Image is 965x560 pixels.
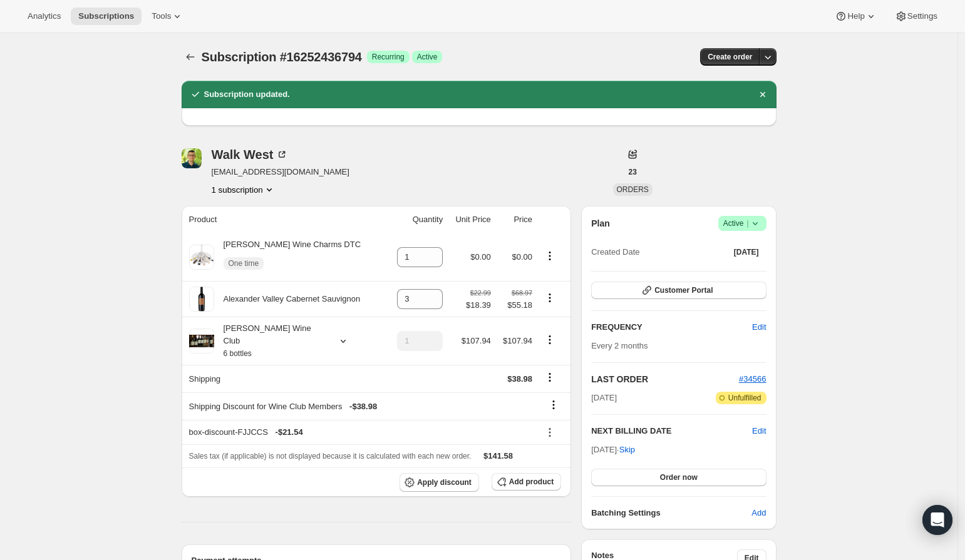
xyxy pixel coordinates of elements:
[182,148,202,168] span: Walk West
[498,299,532,312] span: $55.18
[202,50,362,64] span: Subscription #16252436794
[887,8,945,25] button: Settings
[744,503,773,523] button: Add
[462,336,491,345] span: $107.94
[503,336,532,345] span: $107.94
[591,507,751,519] h6: Batching Settings
[182,206,387,233] th: Product
[540,333,560,347] button: Product actions
[71,8,142,25] button: Subscriptions
[628,167,636,177] span: 23
[751,507,766,519] span: Add
[612,440,642,460] button: Skip
[372,52,405,62] span: Recurring
[591,341,648,350] span: Every 2 months
[752,321,766,333] span: Edit
[417,52,438,62] span: Active
[591,445,635,454] span: [DATE] ·
[446,206,495,233] th: Unit Price
[540,249,560,263] button: Product actions
[700,48,760,66] button: Create order
[189,287,214,312] img: product img
[470,289,491,297] small: $22.99
[739,373,766,385] button: #34566
[617,185,649,194] span: ORDERS
[182,365,387,392] th: Shipping
[417,477,472,487] span: Apply discount
[512,252,532,262] span: $0.00
[189,245,214,270] img: product img
[540,291,560,305] button: Product actions
[728,393,761,403] span: Unfulfilled
[204,88,290,101] h2: Subscription updated.
[214,238,361,276] div: [PERSON_NAME] Wine Charms DTC
[734,247,759,257] span: [DATE]
[591,469,766,486] button: Order now
[591,373,739,385] h2: LAST ORDER
[495,206,536,233] th: Price
[212,166,349,178] span: [EMAIL_ADDRESS][DOMAIN_NAME]
[182,48,199,66] button: Subscriptions
[726,243,766,261] button: [DATE]
[400,473,479,492] button: Apply discount
[466,299,491,312] span: $18.39
[723,217,761,230] span: Active
[189,452,472,461] span: Sales tax (if applicable) is not displayed because it is calculated with each new order.
[591,246,639,258] span: Created Date
[507,374,532,384] span: $38.98
[276,426,303,439] span: - $21.54
[591,282,766,299] button: Customer Portal
[212,148,289,161] div: Walk West
[907,11,937,21] span: Settings
[746,218,748,228] span: |
[591,392,617,404] span: [DATE]
[509,477,554,487] span: Add product
[621,163,644,181] button: 23
[349,400,377,413] span: - $38.98
[189,400,533,413] div: Shipping Discount for Wine Club Members
[483,451,513,461] span: $141.58
[591,425,752,437] h2: NEXT BILLING DATE
[212,183,276,196] button: Product actions
[752,425,766,437] button: Edit
[229,258,259,268] span: One time
[214,293,361,305] div: Alexander Valley Cabernet Sauvignon
[189,426,533,439] div: box-discount-FJJCCS
[470,252,491,262] span: $0.00
[28,11,61,21] span: Analytics
[152,11,171,21] span: Tools
[739,374,766,384] a: #34566
[591,217,610,230] h2: Plan
[708,52,752,62] span: Create order
[654,285,713,295] span: Customer Portal
[754,86,771,103] button: Dismiss notification
[78,11,134,21] span: Subscriptions
[492,473,561,491] button: Add product
[922,505,952,535] div: Open Intercom Messenger
[591,321,752,333] h2: FREQUENCY
[20,8,68,25] button: Analytics
[512,289,532,297] small: $68.97
[619,444,635,456] span: Skip
[827,8,884,25] button: Help
[224,349,252,358] small: 6 bottles
[214,322,327,360] div: [PERSON_NAME] Wine Club
[144,8,191,25] button: Tools
[660,472,698,482] span: Order now
[387,206,446,233] th: Quantity
[847,11,864,21] span: Help
[745,317,773,337] button: Edit
[540,370,560,384] button: Shipping actions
